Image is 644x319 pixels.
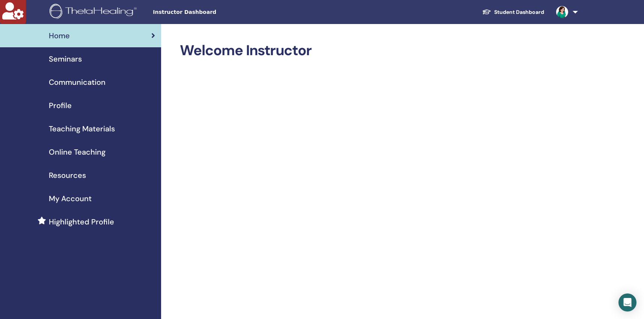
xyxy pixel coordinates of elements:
span: Home [49,30,70,41]
span: Teaching Materials [49,123,115,134]
span: Communication [49,77,106,88]
span: My Account [49,193,92,204]
span: Instructor Dashboard [153,8,265,16]
img: graduation-cap-white.svg [482,9,491,15]
span: Resources [49,170,86,181]
span: Online Teaching [49,146,106,158]
span: Profile [49,100,72,111]
img: logo.png [50,4,139,21]
h2: Welcome Instructor [180,42,576,59]
img: default.jpg [556,6,568,18]
span: Seminars [49,53,82,65]
div: Open Intercom Messenger [618,293,636,311]
span: Highlighted Profile [49,216,114,227]
a: Student Dashboard [476,5,550,19]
